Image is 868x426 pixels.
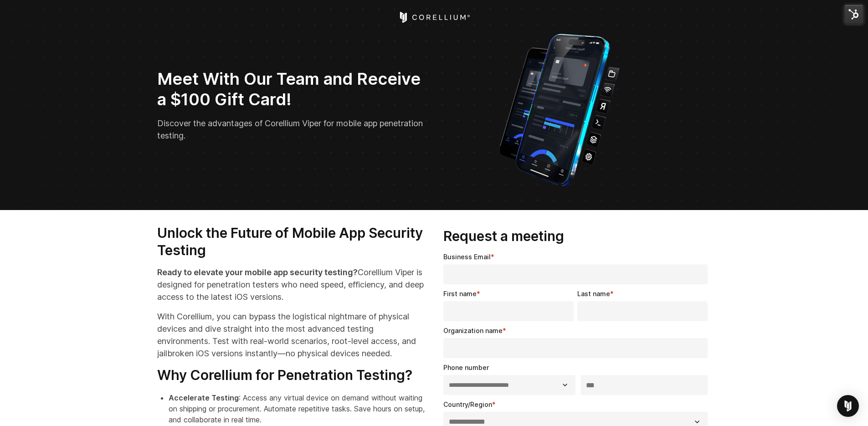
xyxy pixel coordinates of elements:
[577,290,610,298] span: Last name
[169,393,239,402] strong: Accelerate Testing
[443,228,711,245] h3: Request a meeting
[844,5,863,24] img: HubSpot Tools Menu Toggle
[443,327,503,334] span: Organization name
[157,367,425,384] h3: Why Corellium for Penetration Testing?
[443,364,489,371] span: Phone number
[157,69,428,110] h2: Meet With Our Team and Receive a $100 Gift Card!
[157,310,425,359] p: With Corellium, you can bypass the logistical nightmare of physical devices and dive straight int...
[157,118,423,140] span: Discover the advantages of Corellium Viper for mobile app penetration testing.
[491,29,628,188] img: Corellium_VIPER_Hero_1_1x
[443,400,492,408] span: Country/Region
[169,392,425,425] p: : Access any virtual device on demand without waiting on shipping or procurement. Automate repeti...
[837,395,859,417] div: Open Intercom Messenger
[157,266,425,303] p: Corellium Viper is designed for penetration testers who need speed, efficiency, and deep access t...
[443,253,491,261] span: Business Email
[398,12,470,23] a: Corellium Home
[443,290,477,298] span: First name
[157,225,425,259] h3: Unlock the Future of Mobile App Security Testing
[157,267,358,277] strong: Ready to elevate your mobile app security testing?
